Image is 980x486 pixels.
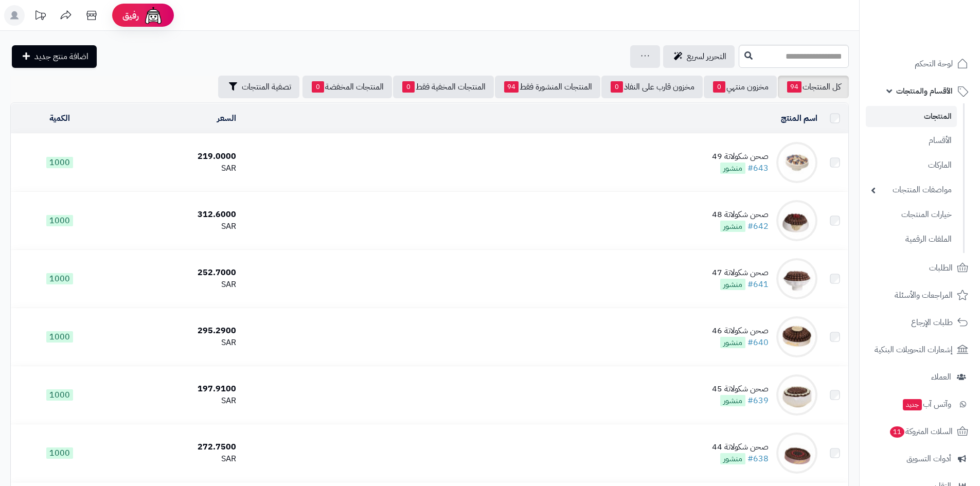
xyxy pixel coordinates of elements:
[929,261,953,275] span: الطلبات
[217,112,236,124] a: السعر
[46,447,73,459] span: 1000
[687,50,726,63] span: التحرير لسريع
[113,209,236,221] div: 312.6000
[113,279,236,291] div: SAR
[776,316,817,357] img: صحن شكولاتة 46
[113,383,236,395] div: 197.9100
[113,267,236,279] div: 252.7000
[776,374,817,416] img: صحن شكولاتة 45
[46,215,73,226] span: 1000
[113,337,236,349] div: SAR
[27,5,53,28] a: تحديثات المنصة
[866,51,974,76] a: لوحة التحكم
[890,426,904,438] span: 11
[34,50,88,63] span: اضافة منتج جديد
[747,162,769,174] a: #643
[866,392,974,417] a: وآتس آبجديد
[720,279,745,290] span: منشور
[866,337,974,362] a: إشعارات التحويلات البنكية
[776,142,817,183] img: صحن شكولاتة 49
[12,45,97,68] a: اضافة منتج جديد
[778,76,849,98] a: كل المنتجات94
[122,9,139,22] span: رفيق
[402,81,415,93] span: 0
[704,76,777,98] a: مخزون منتهي0
[113,395,236,407] div: SAR
[866,310,974,335] a: طلبات الإرجاع
[712,151,769,163] div: صحن شكولاتة 49
[866,283,974,308] a: المراجعات والأسئلة
[113,151,236,163] div: 219.0000
[113,221,236,232] div: SAR
[911,315,953,330] span: طلبات الإرجاع
[46,273,73,284] span: 1000
[866,419,974,444] a: السلات المتروكة11
[712,441,769,453] div: صحن شكولاتة 44
[889,424,953,439] span: السلات المتروكة
[312,81,324,93] span: 0
[903,399,922,410] span: جديد
[393,76,494,98] a: المنتجات المخفية فقط0
[712,325,769,337] div: صحن شكولاتة 46
[866,154,957,176] a: الماركات
[915,57,953,71] span: لوحة التحكم
[895,288,953,302] span: المراجعات والأسئلة
[747,453,769,465] a: #638
[720,337,745,348] span: منشور
[896,84,953,98] span: الأقسام والمنتجات
[866,106,957,127] a: المنتجات
[910,29,970,50] img: logo-2.png
[663,45,735,68] a: التحرير لسريع
[113,325,236,337] div: 295.2900
[49,112,70,124] a: الكمية
[46,331,73,343] span: 1000
[46,157,73,168] span: 1000
[902,397,951,411] span: وآتس آب
[781,112,817,124] a: اسم المنتج
[720,163,745,174] span: منشور
[113,453,236,465] div: SAR
[302,76,392,98] a: المنتجات المخفضة0
[875,343,953,357] span: إشعارات التحويلات البنكية
[495,76,600,98] a: المنتجات المنشورة فقط94
[720,453,745,464] span: منشور
[747,278,769,291] a: #641
[218,76,299,98] button: تصفية المنتجات
[776,433,817,474] img: صحن شكولاتة 44
[931,370,951,384] span: العملاء
[787,81,801,93] span: 94
[776,200,817,241] img: صحن شكولاتة 48
[143,5,164,26] img: ai-face.png
[504,81,519,93] span: 94
[776,258,817,299] img: صحن شكولاتة 47
[46,389,73,401] span: 1000
[720,395,745,406] span: منشور
[113,441,236,453] div: 272.7500
[747,394,769,407] a: #639
[747,336,769,349] a: #640
[720,221,745,232] span: منشور
[601,76,703,98] a: مخزون قارب على النفاذ0
[242,81,291,93] span: تصفية المنتجات
[712,209,769,221] div: صحن شكولاتة 48
[866,179,957,201] a: مواصفات المنتجات
[713,81,725,93] span: 0
[747,220,769,232] a: #642
[866,204,957,226] a: خيارات المنتجات
[866,130,957,152] a: الأقسام
[906,452,951,466] span: أدوات التسويق
[611,81,623,93] span: 0
[866,365,974,389] a: العملاء
[712,267,769,279] div: صحن شكولاتة 47
[113,163,236,174] div: SAR
[866,228,957,250] a: الملفات الرقمية
[712,383,769,395] div: صحن شكولاتة 45
[866,256,974,280] a: الطلبات
[866,446,974,471] a: أدوات التسويق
